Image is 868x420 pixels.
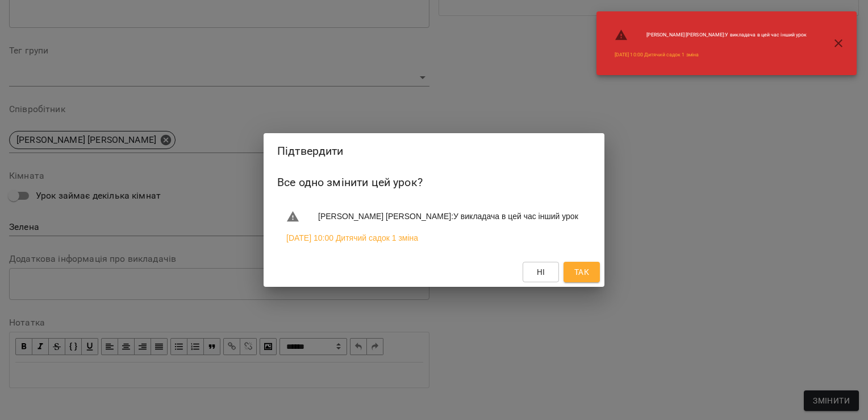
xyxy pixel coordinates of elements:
[277,174,591,191] h6: Все одно змінити цей урок?
[615,51,699,59] a: [DATE] 10:00 Дитячий садок 1 зміна
[537,265,545,279] span: Ні
[277,142,591,160] h2: Підтвердити
[564,262,600,282] button: Так
[277,205,591,228] li: [PERSON_NAME] [PERSON_NAME] : У викладача в цей час інший урок
[606,24,816,47] li: [PERSON_NAME] [PERSON_NAME] : У викладача в цей час інший урок
[574,265,589,279] span: Так
[286,232,418,244] a: [DATE] 10:00 Дитячий садок 1 зміна
[523,262,559,282] button: Ні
